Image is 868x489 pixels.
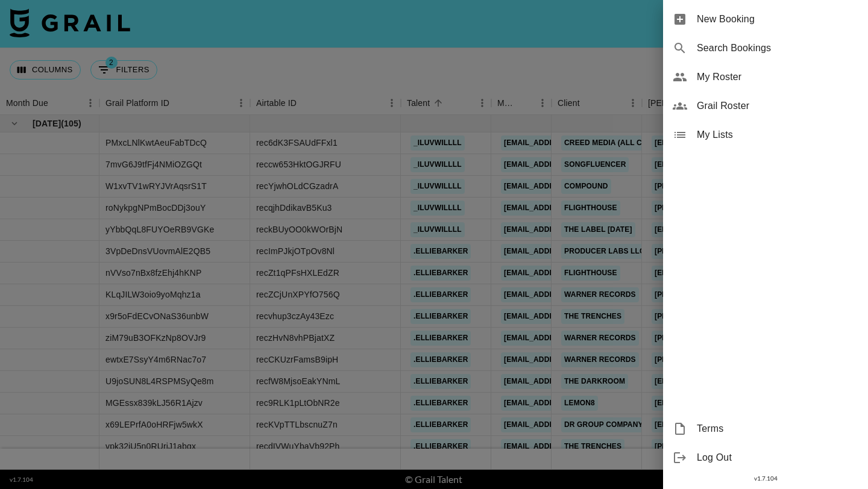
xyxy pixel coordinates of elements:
div: My Lists [663,120,868,149]
span: New Booking [697,12,858,26]
div: Log Out [663,443,868,472]
span: My Lists [697,128,858,142]
div: Grail Roster [663,92,868,120]
div: Terms [663,414,868,443]
span: Log Out [697,450,858,465]
span: Grail Roster [697,99,858,113]
div: v 1.7.104 [663,472,868,485]
div: My Roster [663,63,868,92]
span: Search Bookings [697,41,858,55]
div: Search Bookings [663,34,868,63]
span: Terms [697,422,858,436]
div: New Booking [663,5,868,34]
span: My Roster [697,70,858,84]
